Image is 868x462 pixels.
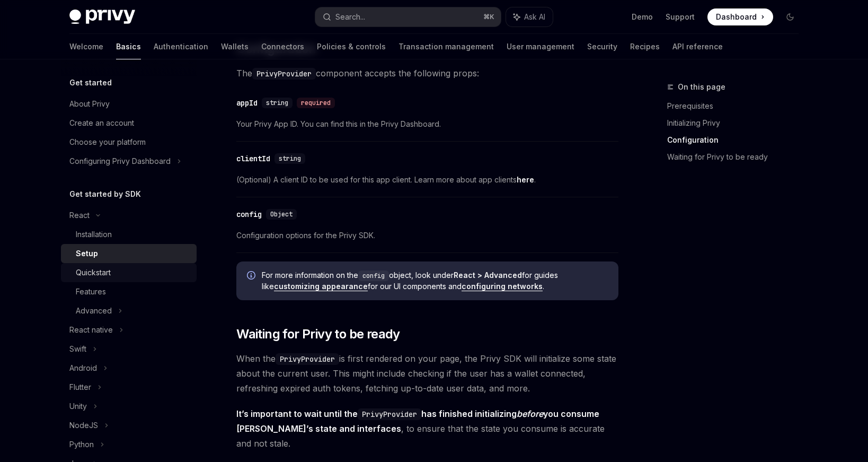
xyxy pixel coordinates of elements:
[69,34,103,59] a: Welcome
[76,247,98,260] div: Setup
[69,155,171,168] div: Configuring Privy Dashboard
[236,406,618,451] span: , to ensure that the state you consume is accurate and not stale.
[76,228,112,241] div: Installation
[69,381,91,394] div: Flutter
[221,34,249,59] a: Wallets
[69,400,87,413] div: Unity
[61,225,197,244] a: Installation
[69,438,94,451] div: Python
[236,98,258,108] div: appId
[236,408,599,434] strong: It’s important to wait until the has finished initializing you consume [PERSON_NAME]’s state and ...
[524,12,545,22] span: Ask AI
[61,263,197,282] a: Quickstart
[276,353,339,365] code: PrivyProvider
[154,34,208,59] a: Authentication
[76,285,106,298] div: Features
[315,7,501,27] button: Search...⌘K
[61,94,197,114] a: About Privy
[262,270,608,292] span: For more information on the object, look under for guides like for our UI components and .
[236,153,270,164] div: clientId
[716,12,757,22] span: Dashboard
[236,209,262,220] div: config
[632,12,653,22] a: Demo
[297,98,335,108] div: required
[236,326,400,343] span: Waiting for Privy to be ready
[236,173,618,186] span: (Optional) A client ID to be used for this app client. Learn more about app clients .
[252,68,316,80] code: PrivyProvider
[76,304,112,317] div: Advanced
[462,282,543,291] a: configuring networks
[517,175,534,185] a: here
[69,343,86,355] div: Swift
[116,34,141,59] a: Basics
[507,34,574,59] a: User management
[667,149,807,165] a: Waiting for Privy to be ready
[69,209,90,222] div: React
[69,136,146,149] div: Choose your platform
[236,229,618,242] span: Configuration options for the Privy SDK.
[69,98,110,110] div: About Privy
[76,266,111,279] div: Quickstart
[782,8,799,25] button: Toggle dark mode
[274,282,368,291] a: customizing appearance
[678,81,725,93] span: On this page
[69,324,113,336] div: React native
[236,66,618,81] span: The component accepts the following props:
[666,12,695,22] a: Support
[69,188,141,201] h5: Get started by SDK
[69,117,134,129] div: Create an account
[667,115,807,132] a: Initializing Privy
[236,351,618,396] span: When the is first rendered on your page, the Privy SDK will initialize some state about the curre...
[61,282,197,301] a: Features
[247,271,258,282] svg: Info
[61,114,197,133] a: Create an account
[69,362,97,374] div: Android
[672,34,723,59] a: API reference
[279,154,301,163] span: string
[270,210,293,219] span: Object
[266,99,288,107] span: string
[236,118,618,130] span: Your Privy App ID. You can find this in the Privy Dashboard.
[483,13,494,21] span: ⌘ K
[587,34,617,59] a: Security
[517,408,543,419] em: before
[630,34,660,59] a: Recipes
[61,133,197,152] a: Choose your platform
[69,76,112,89] h5: Get started
[707,8,773,25] a: Dashboard
[61,244,197,263] a: Setup
[317,34,386,59] a: Policies & controls
[69,10,135,24] img: dark logo
[358,271,389,281] code: config
[398,34,494,59] a: Transaction management
[667,132,807,149] a: Configuration
[454,271,522,280] strong: React > Advanced
[506,7,553,27] button: Ask AI
[667,98,807,115] a: Prerequisites
[69,419,98,432] div: NodeJS
[261,34,304,59] a: Connectors
[358,408,421,420] code: PrivyProvider
[335,11,365,23] div: Search...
